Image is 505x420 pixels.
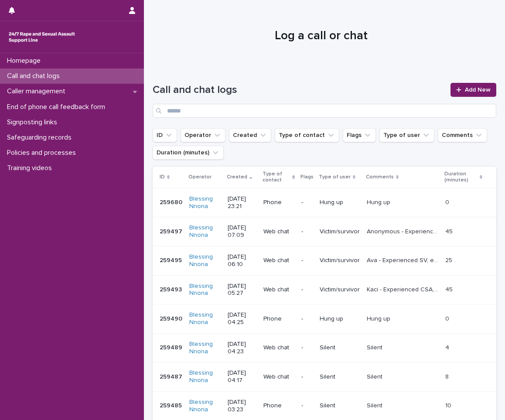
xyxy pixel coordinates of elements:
[228,399,256,413] p: [DATE] 03:23
[228,311,256,326] p: [DATE] 04:25
[301,373,313,381] p: -
[379,128,434,142] button: Type of user
[160,342,184,352] p: 259489
[153,146,224,160] button: Duration (minutes)
[301,402,313,410] p: -
[367,226,440,236] p: Anonymous - Experienced SV, explored feelings, chatter was in a flashback, chat was pending.
[301,257,313,264] p: -
[263,228,294,236] p: Web chat
[153,333,496,362] tr: 259489259489 Blessing Nnona [DATE] 04:23Web chat-SilentSilentSilent 44
[445,197,451,206] p: 0
[189,399,221,413] a: Blessing Nnona
[189,311,221,326] a: Blessing Nnona
[319,172,351,182] p: Type of user
[301,286,313,294] p: -
[3,87,72,96] p: Caller management
[3,103,112,111] p: End of phone call feedback form
[320,228,360,236] p: Victim/survivor
[160,255,184,264] p: 259495
[367,342,384,352] p: Silent
[227,172,247,182] p: Created
[153,304,496,334] tr: 259490259490 Blessing Nnona [DATE] 04:25Phone-Hung upHung upHung up 00
[366,172,394,182] p: Comments
[153,188,496,217] tr: 259680259680 Blessing Nnona [DATE] 23:21Phone-Hung upHung upHung up 00
[189,224,221,239] a: Blessing Nnona
[189,283,221,297] a: Blessing Nnona
[263,402,294,410] p: Phone
[3,57,48,65] p: Homepage
[189,341,221,355] a: Blessing Nnona
[320,199,360,206] p: Hung up
[3,149,83,157] p: Policies and processes
[3,118,64,126] p: Signposting links
[153,84,445,96] h1: Call and chat logs
[444,169,478,185] p: Duration (minutes)
[263,257,294,264] p: Web chat
[153,128,177,142] button: ID
[301,228,313,236] p: -
[438,128,487,142] button: Comments
[160,172,165,182] p: ID
[160,372,184,381] p: 259487
[189,195,221,210] a: Blessing Nnona
[367,284,440,294] p: Kaci - Experienced CSA, empowered, explored feelings, provided emotional support, provided inform...
[320,344,360,352] p: Silent
[189,253,221,268] a: Blessing Nnona
[301,344,313,352] p: -
[445,372,450,381] p: 8
[367,314,392,323] p: Hung up
[160,226,184,236] p: 259497
[153,29,490,44] h1: Log a call or chat
[320,315,360,323] p: Hung up
[445,255,454,264] p: 25
[263,315,294,323] p: Phone
[445,400,453,410] p: 10
[300,172,314,182] p: Flags
[367,372,384,381] p: Silent
[445,284,454,294] p: 45
[263,169,290,185] p: Type of contact
[320,402,360,410] p: Silent
[160,197,184,206] p: 259680
[3,164,59,172] p: Training videos
[263,199,294,206] p: Phone
[160,400,184,410] p: 259485
[228,369,256,384] p: [DATE] 04:17
[450,83,496,97] a: Add New
[367,197,392,206] p: Hung up
[228,224,256,239] p: [DATE] 07:09
[320,286,360,294] p: Victim/survivor
[445,314,451,323] p: 0
[320,257,360,264] p: Victim/survivor
[7,28,77,46] img: rhQMoQhaT3yELyF149Cw
[153,217,496,246] tr: 259497259497 Blessing Nnona [DATE] 07:09Web chat-Victim/survivorAnonymous - Experienced SV, explo...
[343,128,376,142] button: Flags
[445,226,454,236] p: 45
[160,314,184,323] p: 259490
[228,253,256,268] p: [DATE] 06:10
[153,362,496,392] tr: 259487259487 Blessing Nnona [DATE] 04:17Web chat-SilentSilentSilent 88
[229,128,271,142] button: Created
[367,255,440,264] p: Ava - Experienced SV, explored feelings, provided emotional support, empowered. Chat ended abruptly.
[228,195,256,210] p: [DATE] 23:21
[153,275,496,304] tr: 259493259493 Blessing Nnona [DATE] 05:27Web chat-Victim/survivorKaci - Experienced CSA, empowered...
[228,341,256,355] p: [DATE] 04:23
[301,199,313,206] p: -
[301,315,313,323] p: -
[275,128,339,142] button: Type of contact
[263,344,294,352] p: Web chat
[153,104,496,118] input: Search
[188,172,212,182] p: Operator
[465,87,491,93] span: Add New
[3,72,67,80] p: Call and chat logs
[445,342,451,352] p: 4
[181,128,225,142] button: Operator
[153,246,496,275] tr: 259495259495 Blessing Nnona [DATE] 06:10Web chat-Victim/survivorAva - Experienced SV, explored fe...
[367,400,384,410] p: Silent
[189,369,221,384] a: Blessing Nnona
[3,133,78,142] p: Safeguarding records
[228,283,256,297] p: [DATE] 05:27
[160,284,184,294] p: 259493
[263,373,294,381] p: Web chat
